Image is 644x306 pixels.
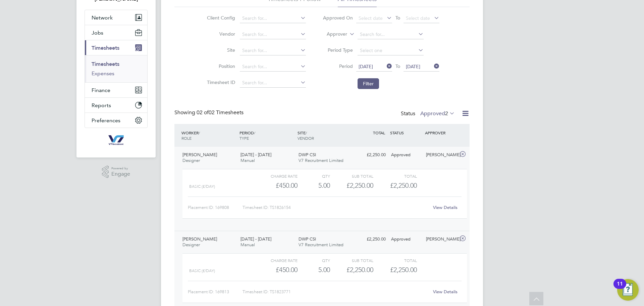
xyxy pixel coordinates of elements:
[238,127,296,144] div: PERIOD
[240,158,255,163] span: Manual
[188,202,243,213] div: Placement ID: 169808
[373,172,417,180] div: Total
[92,102,111,108] span: Reports
[358,30,424,39] input: Search for...
[254,256,298,264] div: Charge rate
[92,45,119,51] span: Timesheets
[330,172,373,180] div: Sub Total
[240,152,271,158] span: [DATE] - [DATE]
[181,135,192,141] span: ROLE
[254,130,255,135] span: /
[330,256,373,264] div: Sub Total
[85,25,147,40] button: Jobs
[373,256,417,264] div: Total
[323,63,353,69] label: Period
[299,242,343,248] span: V7 Recruitment Limited
[92,61,119,67] a: Timesheets
[423,234,458,245] div: [PERSON_NAME]
[354,149,388,161] div: £2,250.00
[205,63,235,69] label: Position
[240,46,306,55] input: Search for...
[298,256,330,264] div: QTY
[85,83,147,97] button: Finance
[92,117,120,124] span: Preferences
[323,47,353,53] label: Period Type
[388,127,423,139] div: STATUS
[390,266,417,274] span: £2,250.00
[388,149,423,161] div: Approved
[92,70,114,77] a: Expenses
[433,205,458,210] a: View Details
[85,98,147,113] button: Reports
[174,109,245,116] div: Showing
[330,180,373,191] div: £2,250.00
[189,268,215,273] span: Basic (£/day)
[240,62,306,72] input: Search for...
[199,130,200,135] span: /
[359,15,383,21] span: Select date
[243,202,429,213] div: Timesheet ID: TS1826154
[180,127,238,144] div: WORKER
[393,13,402,22] span: To
[298,180,330,191] div: 5.00
[445,110,448,117] span: 2
[205,47,235,53] label: Site
[296,127,354,144] div: SITE
[298,264,330,275] div: 5.00
[85,10,147,25] button: Network
[111,171,130,177] span: Engage
[182,236,217,242] span: [PERSON_NAME]
[182,158,200,163] span: Designer
[299,236,316,242] span: DWP CSI
[358,78,379,89] button: Filter
[617,284,623,293] div: 11
[423,149,458,161] div: [PERSON_NAME]
[298,135,314,141] span: VENDOR
[182,242,200,248] span: Designer
[388,234,423,245] div: Approved
[617,279,639,301] button: Open Resource Center, 11 new notifications
[254,264,298,275] div: £450.00
[254,180,298,191] div: £450.00
[92,87,110,93] span: Finance
[205,31,235,37] label: Vendor
[188,287,243,297] div: Placement ID: 169813
[85,113,147,128] button: Preferences
[240,242,255,248] span: Manual
[254,172,298,180] div: Charge rate
[401,109,456,119] div: Status
[240,30,306,39] input: Search for...
[354,234,388,245] div: £2,250.00
[197,109,244,116] span: 02 Timesheets
[406,15,430,21] span: Select date
[240,236,271,242] span: [DATE] - [DATE]
[323,15,353,21] label: Approved On
[306,130,307,135] span: /
[106,135,126,145] img: v7recruitment-logo-retina.png
[205,15,235,21] label: Client Config
[111,166,130,171] span: Powered by
[85,55,147,82] div: Timesheets
[406,63,420,70] span: [DATE]
[239,135,249,141] span: TYPE
[182,152,217,158] span: [PERSON_NAME]
[358,46,424,55] input: Select one
[330,264,373,275] div: £2,250.00
[85,135,148,145] a: Go to home page
[423,127,458,139] div: APPROVER
[390,181,417,189] span: £2,250.00
[373,130,385,135] span: TOTAL
[102,166,130,178] a: Powered byEngage
[92,14,113,21] span: Network
[393,62,402,71] span: To
[92,30,103,36] span: Jobs
[299,158,343,163] span: V7 Recruitment Limited
[85,40,147,55] button: Timesheets
[299,152,316,158] span: DWP CSI
[240,78,306,88] input: Search for...
[420,110,455,117] label: Approved
[197,109,209,116] span: 02 of
[243,287,429,297] div: Timesheet ID: TS1823771
[189,184,215,189] span: Basic (£/day)
[317,31,347,38] label: Approver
